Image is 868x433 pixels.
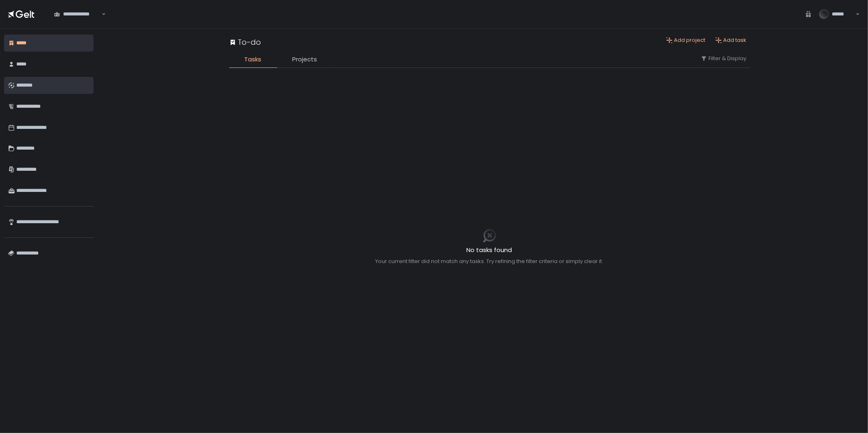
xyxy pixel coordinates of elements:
button: Add project [666,37,706,44]
span: Projects [293,55,317,64]
h2: No tasks found [376,246,603,255]
div: Search for option [49,5,106,22]
button: Filter & Display [701,55,747,62]
div: Your current filter did not match any tasks. Try refining the filter criteria or simply clear it. [376,258,603,265]
button: Add task [715,37,747,44]
div: To-do [229,37,261,48]
span: Tasks [245,55,262,64]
